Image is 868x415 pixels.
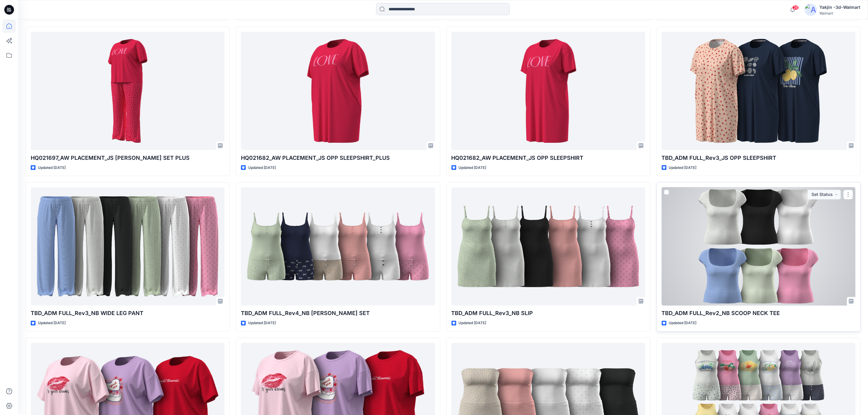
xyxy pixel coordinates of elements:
[819,4,860,11] div: Yakjin -3d-Walmart
[451,309,645,318] p: TBD_ADM FULL_Rev3_NB SLIP
[241,187,435,306] a: TBD_ADM FULL_Rev4_NB CAMI BOXER SET
[38,165,66,171] p: Updated [DATE]
[38,320,66,327] p: Updated [DATE]
[31,32,225,150] a: HQ021697_AW PLACEMENT_JS OPP PJ SET PLUS
[451,187,645,306] a: TBD_ADM FULL_Rev3_NB SLIP
[31,154,225,162] p: HQ021697_AW PLACEMENT_JS [PERSON_NAME] SET PLUS
[31,187,225,306] a: TBD_ADM FULL_Rev3_NB WIDE LEG PANT
[669,320,697,327] p: Updated [DATE]
[241,154,435,162] p: HQ021682_AW PLACEMENT_JS OPP SLEEPSHIRT_PLUS
[662,154,856,162] p: TBD_ADM FULL_Rev3_JS OPP SLEEPSHIRT
[669,165,697,171] p: Updated [DATE]
[819,11,860,15] div: Walmart
[662,187,856,306] a: TBD_ADM FULL_Rev2_NB SCOOP NECK TEE
[451,154,645,162] p: HQ021682_AW PLACEMENT_JS OPP SLEEPSHIRT
[805,4,817,16] img: avatar
[662,309,856,318] p: TBD_ADM FULL_Rev2_NB SCOOP NECK TEE
[248,320,276,327] p: Updated [DATE]
[31,309,225,318] p: TBD_ADM FULL_Rev3_NB WIDE LEG PANT
[459,320,486,327] p: Updated [DATE]
[792,5,799,10] span: 26
[662,32,856,150] a: TBD_ADM FULL_Rev3_JS OPP SLEEPSHIRT
[248,165,276,171] p: Updated [DATE]
[241,309,435,318] p: TBD_ADM FULL_Rev4_NB [PERSON_NAME] SET
[451,32,645,150] a: HQ021682_AW PLACEMENT_JS OPP SLEEPSHIRT
[459,165,486,171] p: Updated [DATE]
[241,32,435,150] a: HQ021682_AW PLACEMENT_JS OPP SLEEPSHIRT_PLUS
